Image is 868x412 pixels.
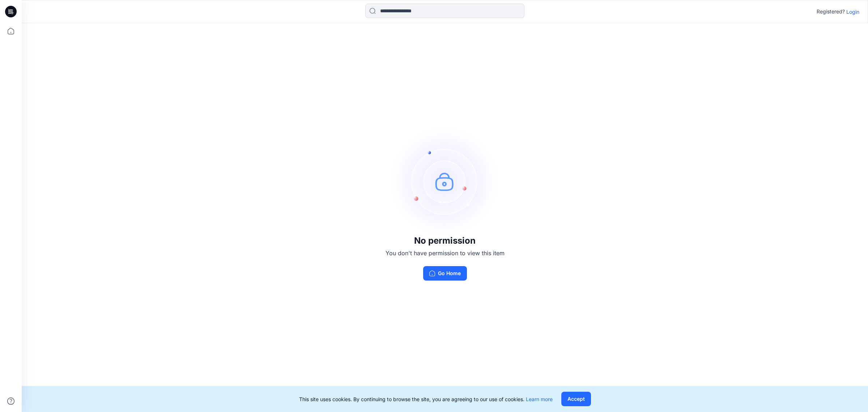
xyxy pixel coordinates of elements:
[526,396,553,402] a: Learn more
[846,8,859,16] p: Login
[299,395,553,403] p: This site uses cookies. By continuing to browse the site, you are agreeing to our use of cookies.
[386,236,505,246] h3: No permission
[561,392,591,406] button: Accept
[391,127,499,236] img: no-perm.svg
[423,266,467,281] button: Go Home
[817,7,845,16] p: Registered?
[386,249,505,257] p: You don't have permission to view this item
